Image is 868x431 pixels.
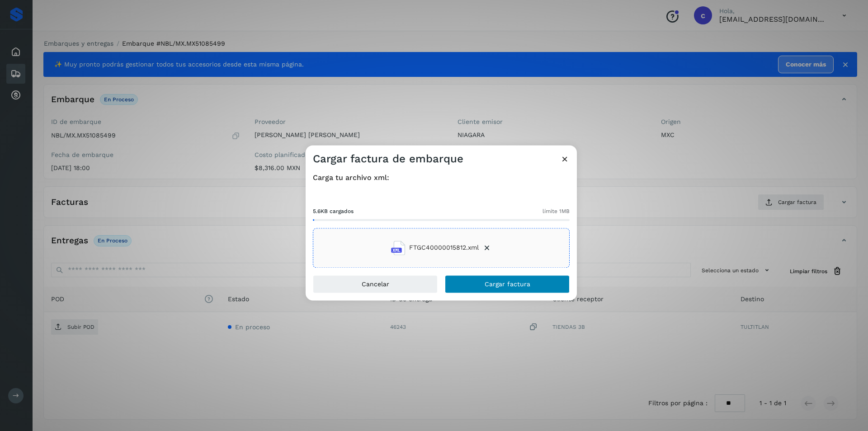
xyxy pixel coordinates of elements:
span: 5.6KB cargados [313,207,354,215]
h4: Carga tu archivo xml: [313,173,570,182]
h3: Cargar factura de embarque [313,152,463,166]
span: FTGC40000015812.xml [409,243,479,253]
button: Cargar factura [445,275,570,293]
span: Cargar factura [485,281,530,287]
span: Cancelar [362,281,389,287]
button: Cancelar [313,275,438,293]
span: límite 1MB [542,207,570,215]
